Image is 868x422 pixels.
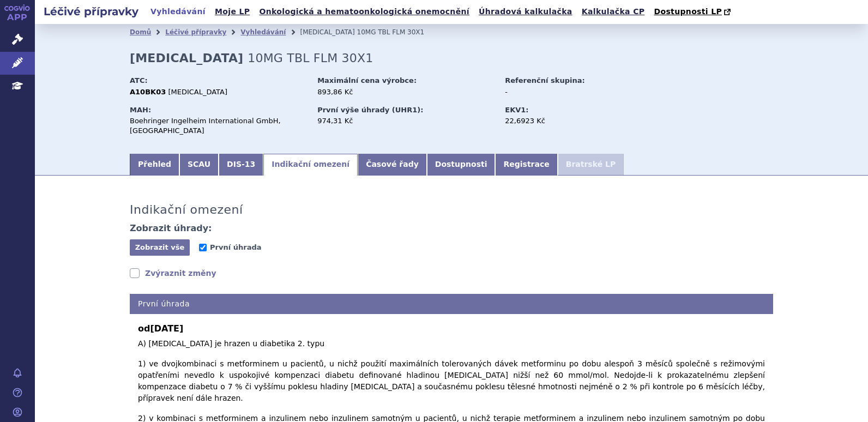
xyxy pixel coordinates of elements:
span: První úhrada [210,243,261,251]
a: Léčivé přípravky [165,28,226,36]
a: Vyhledávání [240,28,286,36]
input: První úhrada [199,244,207,251]
strong: [MEDICAL_DATA] [130,51,243,65]
a: Přehled [130,154,179,176]
span: 10MG TBL FLM 30X1 [357,28,425,36]
a: Zvýraznit změny [130,268,216,279]
a: Moje LP [212,4,253,19]
span: Zobrazit vše [135,243,185,251]
strong: ATC: [130,76,148,85]
a: Úhradová kalkulačka [475,4,576,19]
a: Domů [130,28,151,36]
button: Zobrazit vše [130,239,190,256]
a: Kalkulačka CP [578,4,648,19]
span: [DATE] [150,323,183,334]
h3: Indikační omezení [130,203,243,217]
strong: A10BK03 [130,88,166,96]
a: Časové řady [358,154,427,176]
b: od [138,322,765,335]
strong: Maximální cena výrobce: [317,76,417,85]
strong: EKV1: [505,106,528,114]
strong: MAH: [130,106,151,114]
h4: Zobrazit úhrady: [130,223,212,234]
div: Boehringer Ingelheim International GmbH, [GEOGRAPHIC_DATA] [130,116,307,136]
a: Dostupnosti [427,154,496,176]
a: DIS-13 [219,154,263,176]
a: Onkologická a hematoonkologická onemocnění [256,4,473,19]
h4: První úhrada [130,294,773,314]
strong: Referenční skupina: [505,76,584,85]
div: 974,31 Kč [317,116,495,126]
div: 893,86 Kč [317,87,495,97]
span: Dostupnosti LP [654,7,722,16]
a: Vyhledávání [147,4,209,19]
div: - [505,87,628,97]
a: Indikační omezení [263,154,358,176]
a: SCAU [179,154,219,176]
h2: Léčivé přípravky [35,4,147,19]
a: Dostupnosti LP [650,4,736,20]
span: [MEDICAL_DATA] [300,28,354,36]
div: 22,6923 Kč [505,116,628,126]
span: [MEDICAL_DATA] [168,88,227,96]
a: Registrace [495,154,557,176]
span: 10MG TBL FLM 30X1 [248,51,373,65]
strong: První výše úhrady (UHR1): [317,106,423,114]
